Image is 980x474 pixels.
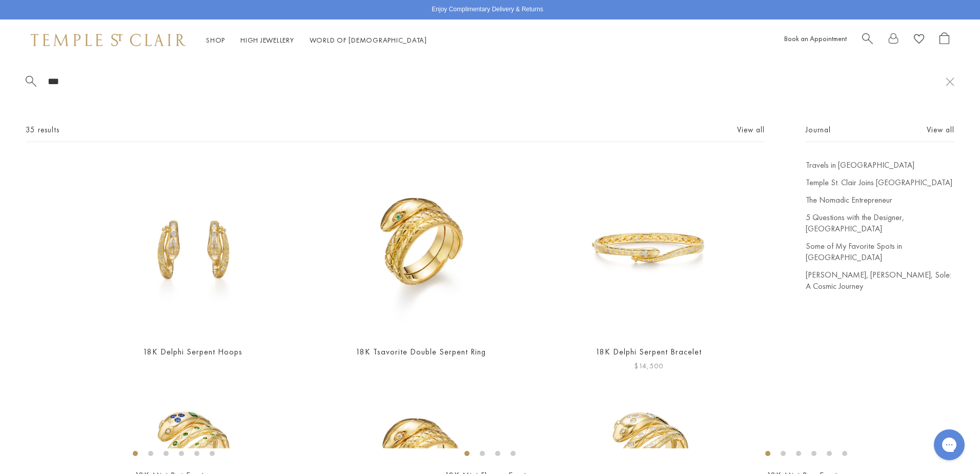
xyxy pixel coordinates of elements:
iframe: Gorgias live chat messenger [929,426,970,464]
a: Travels in [GEOGRAPHIC_DATA] [806,160,954,171]
img: Temple St. Clair [31,34,186,46]
a: Search [862,32,873,48]
a: [PERSON_NAME], [PERSON_NAME], Sole: A Cosmic Journey [806,269,954,292]
a: View all [737,124,765,135]
img: 18K Delphi Serpent Bracelet [560,160,737,337]
a: World of [DEMOGRAPHIC_DATA]World of [DEMOGRAPHIC_DATA] [310,35,427,45]
a: 5 Questions with the Designer, [GEOGRAPHIC_DATA] [806,212,954,234]
p: Enjoy Complimentary Delivery & Returns [432,5,543,15]
a: Open Shopping Bag [940,32,949,48]
span: $14,500 [634,360,663,372]
a: 18K Tsavorite Double Serpent Ring [356,346,486,357]
a: 18K Delphi Serpent Bracelet [596,346,702,357]
img: 18K Tsavorite Double Serpent Ring [333,160,509,337]
a: Temple St. Clair Joins [GEOGRAPHIC_DATA] [806,177,954,188]
a: ShopShop [206,35,225,45]
a: High JewelleryHigh Jewellery [240,35,294,45]
img: 18K Delphi Serpent Hoops [105,160,281,337]
a: View all [927,124,954,135]
a: Some of My Favorite Spots in [GEOGRAPHIC_DATA] [806,241,954,263]
span: Journal [806,124,831,136]
span: 35 results [26,124,59,136]
a: Book an Appointment [784,34,847,43]
a: 18K Delphi Serpent Hoops [143,346,242,357]
a: View Wishlist [914,32,924,48]
a: The Nomadic Entrepreneur [806,194,954,206]
nav: Main navigation [206,34,427,47]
